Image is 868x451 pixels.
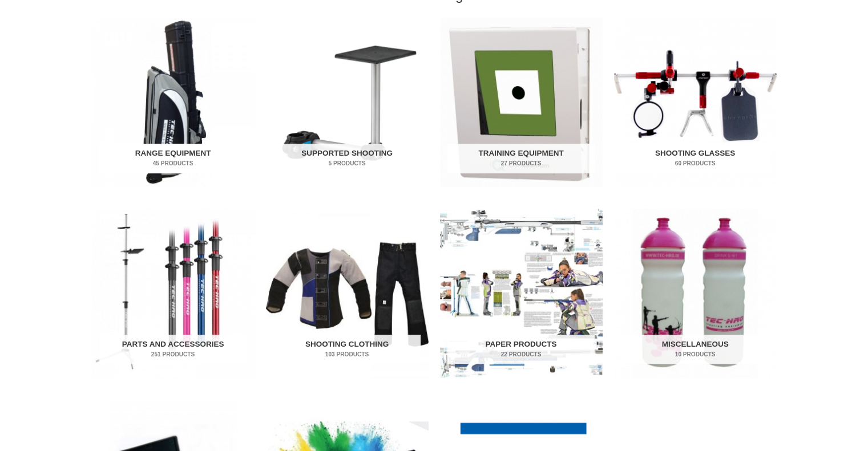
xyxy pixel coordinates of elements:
a: Visit product category Range Equipment [92,18,255,187]
mark: 22 Products [447,350,595,359]
a: Visit product category Miscellaneous [614,209,777,378]
img: Supported Shooting [266,18,429,187]
img: Miscellaneous [614,209,777,378]
h2: Range Equipment [99,144,247,173]
img: Shooting Clothing [266,209,429,378]
h2: Parts and Accessories [99,335,247,364]
mark: 251 Products [99,350,247,359]
img: Shooting Glasses [614,18,777,187]
img: Parts and Accessories [92,209,255,378]
a: Visit product category Supported Shooting [266,18,429,187]
mark: 10 Products [621,350,769,359]
img: Training Equipment [440,18,603,187]
h2: Supported Shooting [273,144,421,173]
a: Visit product category Parts and Accessories [92,209,255,378]
a: Visit product category Shooting Clothing [266,209,429,378]
img: Paper Products [440,209,603,378]
h2: Training Equipment [447,144,595,173]
mark: 103 Products [273,350,421,359]
a: Visit product category Paper Products [440,209,603,378]
a: Visit product category Training Equipment [440,18,603,187]
mark: 5 Products [273,159,421,168]
img: Range Equipment [92,18,255,187]
a: Visit product category Shooting Glasses [614,18,777,187]
h2: Shooting Glasses [621,144,769,173]
h2: Miscellaneous [621,335,769,364]
h2: Paper Products [447,335,595,364]
mark: 27 Products [447,159,595,168]
mark: 45 Products [99,159,247,168]
h2: Shooting Clothing [273,335,421,364]
mark: 60 Products [621,159,769,168]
